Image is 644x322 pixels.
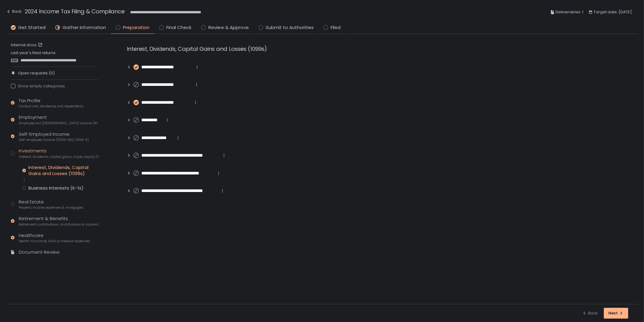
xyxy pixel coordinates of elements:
div: Tax Profile [19,97,84,109]
div: Back [582,311,598,316]
div: Interest, Dividends, Capital Gains and Losses (1099s) [28,164,99,177]
span: Retirement contributions, distributions & income (1099-R, 5498) [19,222,99,227]
div: Business Interests (K-1s) [28,185,84,191]
span: Get Started [18,24,46,31]
div: Self-Employed Income [19,131,89,142]
button: Back [6,7,22,17]
span: Deliverables: 1 [556,8,583,16]
div: Back [6,8,22,15]
div: Investments [19,148,99,159]
span: Employee and [DEMOGRAPHIC_DATA] income (W-2s) [19,121,99,125]
span: Gather Information [62,24,106,31]
div: Interest, Dividends, Capital Gains and Losses (1099s) [127,45,417,53]
span: Final Check [166,24,191,31]
div: Real Estate [19,199,83,210]
h1: 2024 Income Tax Filing & Compliance [25,7,125,15]
span: Health insurance, HSAs & medical expenses [19,239,90,243]
div: Next [608,311,624,316]
span: Open requests (0) [18,70,55,76]
div: Retirement & Benefits [19,215,99,227]
span: Preparation [123,24,149,31]
span: Submit to Authorities [266,24,314,31]
span: Contact info, residence, and dependents [19,104,84,109]
div: Last year's filed returns [11,50,99,63]
span: Self-employed income (1099-NEC, 1099-K) [19,138,89,142]
button: Back [582,308,598,319]
button: Next [604,308,628,319]
span: Review & Approve [208,24,249,31]
div: Document Review [19,249,59,256]
span: Filed [331,24,341,31]
div: Employment [19,114,99,125]
a: Internal docs [11,42,44,48]
span: Property income, expenses & mortgages [19,205,83,210]
span: Target date: [DATE] [594,8,632,16]
span: Interest, dividends, capital gains, crypto, equity (1099s, K-1s) [19,154,99,159]
div: Healthcare [19,232,90,244]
